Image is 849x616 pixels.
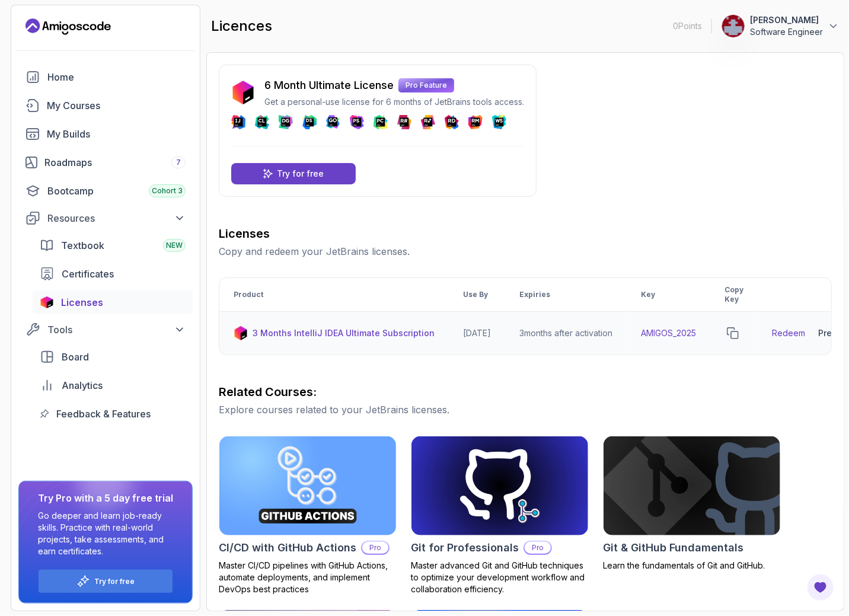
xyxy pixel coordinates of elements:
[40,296,54,308] img: jetbrains icon
[750,14,823,26] p: [PERSON_NAME]
[603,540,743,556] h2: Git & GitHub Fundamentals
[772,327,805,339] a: Redeem
[750,26,823,38] p: Software Engineer
[33,345,193,369] a: board
[18,319,193,340] button: Tools
[234,326,248,340] img: jetbrains icon
[505,278,627,312] th: Expiries
[264,77,394,94] p: 6 Month Ultimate License
[61,238,104,253] span: Textbook
[56,407,151,421] span: Feedback & Features
[62,267,114,281] span: Certificates
[627,312,710,355] td: AMIGOS_2025
[18,122,193,146] a: builds
[62,350,89,364] span: Board
[449,312,505,355] td: [DATE]
[505,312,627,355] td: 3 months after activation
[411,540,519,556] h2: Git for Professionals
[219,436,397,595] a: CI/CD with GitHub Actions cardCI/CD with GitHub ActionsProMaster CI/CD pipelines with GitHub Acti...
[18,94,193,117] a: courses
[38,569,173,593] button: Try for free
[806,573,835,602] button: Open Feedback Button
[219,244,832,258] p: Copy and redeem your JetBrains licenses.
[152,186,183,196] span: Cohort 3
[47,98,186,113] div: My Courses
[627,278,710,312] th: Key
[603,436,781,572] a: Git & GitHub Fundamentals cardGit & GitHub FundamentalsLearn the fundamentals of Git and GitHub.
[47,70,186,84] div: Home
[603,560,781,572] p: Learn the fundamentals of Git and GitHub.
[362,542,388,554] p: Pro
[176,158,181,167] span: 7
[38,510,173,557] p: Go deeper and learn job-ready skills. Practice with real-world projects, take assessments, and ea...
[219,540,356,556] h2: CI/CD with GitHub Actions
[411,436,588,535] img: Git for Professionals card
[166,241,183,250] span: NEW
[219,560,397,595] p: Master CI/CD pipelines with GitHub Actions, automate deployments, and implement DevOps best pract...
[411,436,589,595] a: Git for Professionals cardGit for ProfessionalsProMaster advanced Git and GitHub techniques to op...
[231,81,255,104] img: jetbrains icon
[47,127,186,141] div: My Builds
[219,225,832,242] h3: Licenses
[264,96,524,108] p: Get a personal-use license for 6 months of JetBrains tools access.
[231,163,356,184] a: Try for free
[62,378,103,392] span: Analytics
[18,208,193,229] button: Resources
[219,278,449,312] th: Product
[211,17,272,36] h2: licences
[44,155,186,170] div: Roadmaps
[525,542,551,554] p: Pro
[253,327,435,339] p: 3 Months IntelliJ IDEA Ultimate Subscription
[219,384,832,400] h3: Related Courses:
[18,151,193,174] a: roadmaps
[25,17,111,36] a: Landing page
[18,179,193,203] a: bootcamp
[61,295,103,309] span: Licenses
[449,278,505,312] th: Use By
[18,65,193,89] a: home
[277,168,324,180] p: Try for free
[47,323,186,337] div: Tools
[33,291,193,314] a: licenses
[722,15,745,37] img: user profile image
[33,234,193,257] a: textbook
[95,577,135,586] a: Try for free
[219,436,396,535] img: CI/CD with GitHub Actions card
[724,325,741,341] button: copy-button
[710,278,758,312] th: Copy Key
[673,20,702,32] p: 0 Points
[398,78,454,92] p: Pro Feature
[722,14,840,38] button: user profile image[PERSON_NAME]Software Engineer
[33,262,193,286] a: certificates
[47,211,186,225] div: Resources
[47,184,186,198] div: Bootcamp
[219,403,832,417] p: Explore courses related to your JetBrains licenses.
[604,436,780,535] img: Git & GitHub Fundamentals card
[33,374,193,397] a: analytics
[33,402,193,426] a: feedback
[411,560,589,595] p: Master advanced Git and GitHub techniques to optimize your development workflow and collaboration...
